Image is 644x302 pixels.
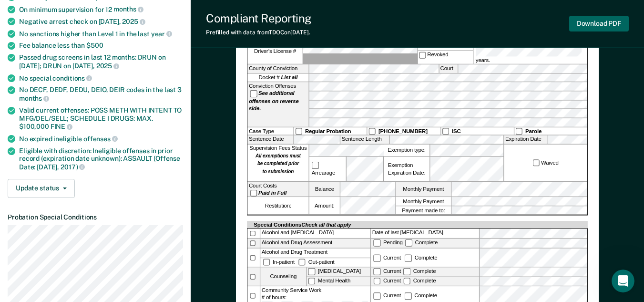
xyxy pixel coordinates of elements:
[372,255,402,261] label: Current
[373,255,380,262] input: Current
[19,94,49,102] span: months
[474,38,586,64] label: for years.
[83,135,118,143] span: offenses
[151,30,172,38] span: year
[260,239,370,248] div: Alcohol and Drug Assessment
[372,292,402,299] label: Current
[19,5,183,14] div: On minimum supervision for 12
[262,259,297,265] label: In-patient
[298,259,306,266] input: Out-patient
[8,179,75,198] button: Update status
[259,74,298,81] span: Docket #
[260,229,370,238] div: Alcohol and [MEDICAL_DATA]
[384,145,429,156] label: Exemption type:
[476,45,582,56] input: for years.
[8,213,183,221] dt: Probation Special Conditions
[396,197,451,206] label: Monthly Payment
[612,270,634,292] iframe: Intercom live chat
[405,292,412,300] input: Complete
[532,159,560,167] label: Waived
[19,17,183,26] div: Negative arrest check on [DATE],
[396,206,451,215] label: Payment made to:
[378,128,428,134] strong: [PHONE_NUMBER]
[404,240,439,246] label: Complete
[281,74,297,81] strong: List all
[452,128,461,134] strong: ISC
[373,268,380,275] input: Current
[122,18,145,25] span: 2025
[19,147,183,171] div: Eligible with discretion: Ineligible offenses in prior record (expiration date unknown): ASSAULT ...
[307,268,370,277] label: [MEDICAL_DATA]
[52,74,92,82] span: conditions
[247,83,308,127] div: Conviction Offenses
[442,128,449,135] input: ISC
[247,145,308,181] div: Supervision Fees Status
[61,163,85,171] span: 2017)
[263,259,270,266] input: In-patient
[309,182,340,197] label: Balance
[418,52,472,64] label: Revoked
[258,189,286,196] strong: Paid in Full
[372,240,404,246] label: Pending
[307,277,370,286] label: Mental Health
[403,278,410,285] input: Complete
[19,106,183,131] div: Valid current offenses: POSS METH WITH INTENT TO MFG/DEL/SELL; SCHEDULE I DRUGS: MAX. $100,000
[373,292,380,300] input: Current
[405,240,412,247] input: Complete
[310,161,345,176] label: Arrearage
[19,86,183,102] div: No DECF, DEDF, DEDU, DEIO, DEIR codes in the last 3
[569,16,629,31] button: Download PDF
[256,153,301,175] strong: All exemptions must be completed prior to submission
[403,292,438,299] div: Complete
[309,197,340,214] label: Amount:
[206,29,312,36] div: Prefilled with data from TDOC on [DATE] .
[247,182,308,197] div: Court Costs
[250,189,257,197] input: Paid in Full
[19,53,183,70] div: Passed drug screens in last 12 months: DRUN on [DATE]; DRUN on [DATE],
[51,123,72,130] span: FINE
[247,135,293,144] label: Sentence Date
[308,268,315,275] input: [MEDICAL_DATA]
[402,268,437,274] label: Complete
[206,11,312,25] div: Compliant Reporting
[247,64,308,73] label: County of Conviction
[312,162,319,169] input: Arrearage
[260,249,370,258] div: Alcohol and Drug Treatment
[253,221,352,229] div: Special Conditions
[402,278,437,284] label: Complete
[305,128,351,134] strong: Regular Probation
[297,259,336,265] label: Out-patient
[308,278,315,285] input: Mental Health
[371,229,479,238] label: Date of last [MEDICAL_DATA]
[247,38,302,64] label: Driver’s License #
[19,135,183,143] div: No expired ineligible
[516,128,523,135] input: Parole
[340,135,389,144] label: Sentence Length
[301,222,351,228] span: Check all that apply
[295,128,302,135] input: Regular Probation
[532,159,540,167] input: Waived
[525,128,542,134] strong: Parole
[19,74,183,83] div: No special
[247,127,293,135] div: Case Type
[372,278,402,284] label: Current
[419,52,426,59] input: Revoked
[368,128,376,135] input: [PHONE_NUMBER]
[373,278,380,285] input: Current
[373,240,380,247] input: Pending
[439,64,457,73] label: Court
[405,255,412,262] input: Complete
[372,268,402,274] label: Current
[396,182,451,197] label: Monthly Payment
[504,135,547,144] label: Expiration Date
[384,156,429,181] div: Exemption Expiration Date:
[404,255,439,261] label: Complete
[96,62,119,70] span: 2025
[113,5,143,13] span: months
[260,268,306,286] div: Counseling
[19,30,183,38] div: No sanctions higher than Level 1 in the last
[403,268,410,275] input: Complete
[247,197,308,214] div: Restitution:
[86,42,103,49] span: $500
[249,90,299,111] strong: See additional offenses on reverse side.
